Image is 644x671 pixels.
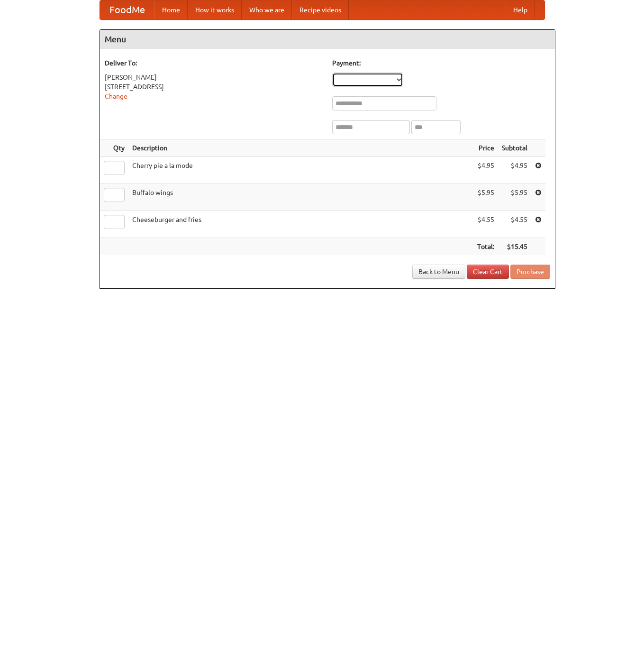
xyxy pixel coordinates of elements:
[498,139,531,157] th: Subtotal
[473,184,498,211] td: $5.95
[128,157,473,184] td: Cherry pie a la mode
[473,139,498,157] th: Price
[292,0,349,19] a: Recipe videos
[128,184,473,211] td: Buffalo wings
[105,82,323,92] div: [STREET_ADDRESS]
[100,0,154,19] a: FoodMe
[242,0,292,19] a: Who we are
[128,211,473,238] td: Cheeseburger and fries
[100,30,555,49] h4: Menu
[105,73,323,82] div: [PERSON_NAME]
[154,0,188,19] a: Home
[467,265,509,279] a: Clear Cart
[100,139,128,157] th: Qty
[506,0,535,19] a: Help
[105,58,323,68] h5: Deliver To:
[498,184,531,211] td: $5.95
[498,238,531,256] th: $15.45
[105,92,127,100] a: Change
[412,265,465,279] a: Back to Menu
[128,139,473,157] th: Description
[473,238,498,256] th: Total:
[188,0,242,19] a: How it works
[332,58,550,68] h5: Payment:
[473,157,498,184] td: $4.95
[510,265,550,279] button: Purchase
[498,211,531,238] td: $4.55
[498,157,531,184] td: $4.95
[473,211,498,238] td: $4.55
